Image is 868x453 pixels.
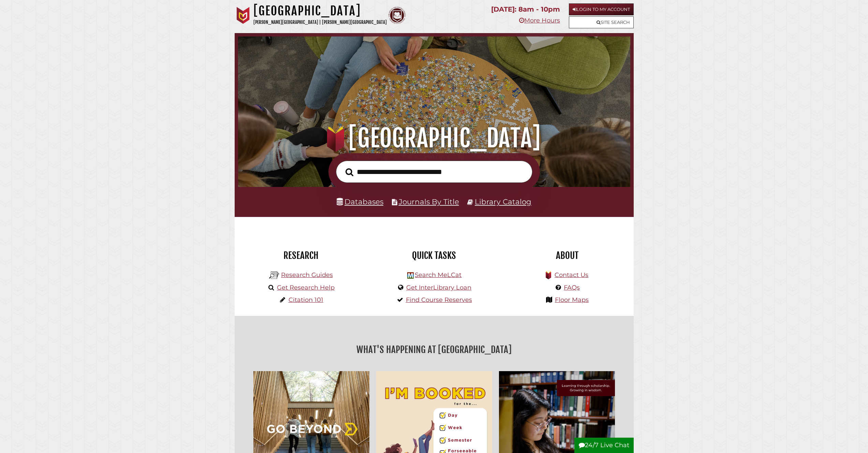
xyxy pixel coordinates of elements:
[399,197,459,206] a: Journals By Title
[519,17,560,24] a: More Hours
[415,271,461,279] a: Search MeLCat
[277,284,335,291] a: Get Research Help
[569,3,634,15] a: Login to My Account
[406,284,471,291] a: Get InterLibrary Loan
[253,3,387,18] h1: [GEOGRAPHIC_DATA]
[564,284,580,291] a: FAQs
[235,7,252,24] img: Calvin University
[555,271,588,279] a: Contact Us
[240,250,363,261] h2: Research
[345,168,353,176] i: Search
[373,250,496,261] h2: Quick Tasks
[555,296,589,304] a: Floor Maps
[569,16,634,28] a: Site Search
[491,3,560,15] p: [DATE]: 8am - 10pm
[240,342,629,357] h2: What's Happening at [GEOGRAPHIC_DATA]
[342,166,357,178] button: Search
[337,197,383,206] a: Databases
[506,250,629,261] h2: About
[406,296,472,304] a: Find Course Reserves
[269,270,279,280] img: Hekman Library Logo
[289,296,323,304] a: Citation 101
[407,272,414,279] img: Hekman Library Logo
[475,197,531,206] a: Library Catalog
[388,7,406,24] img: Calvin Theological Seminary
[253,18,387,26] p: [PERSON_NAME][GEOGRAPHIC_DATA] | [PERSON_NAME][GEOGRAPHIC_DATA]
[251,123,617,153] h1: [GEOGRAPHIC_DATA]
[281,271,333,279] a: Research Guides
